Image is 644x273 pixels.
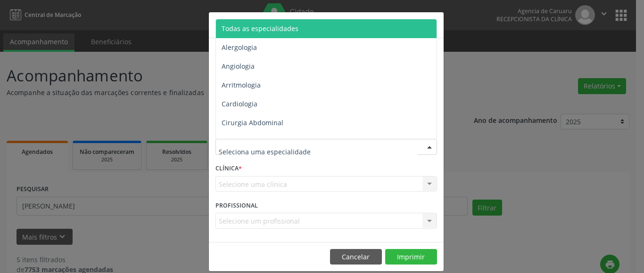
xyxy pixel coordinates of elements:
[222,99,257,108] span: Cardiologia
[215,161,242,176] label: CLÍNICA
[215,19,323,31] h5: Relatório de agendamentos
[425,12,444,35] button: Close
[385,249,437,265] button: Imprimir
[222,137,280,146] span: Cirurgia Bariatrica
[222,24,298,33] span: Todas as especialidades
[222,62,255,71] span: Angiologia
[222,43,257,52] span: Alergologia
[330,249,382,265] button: Cancelar
[222,118,283,127] span: Cirurgia Abdominal
[222,80,261,89] span: Arritmologia
[215,198,258,213] label: PROFISSIONAL
[219,142,418,161] input: Seleciona uma especialidade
